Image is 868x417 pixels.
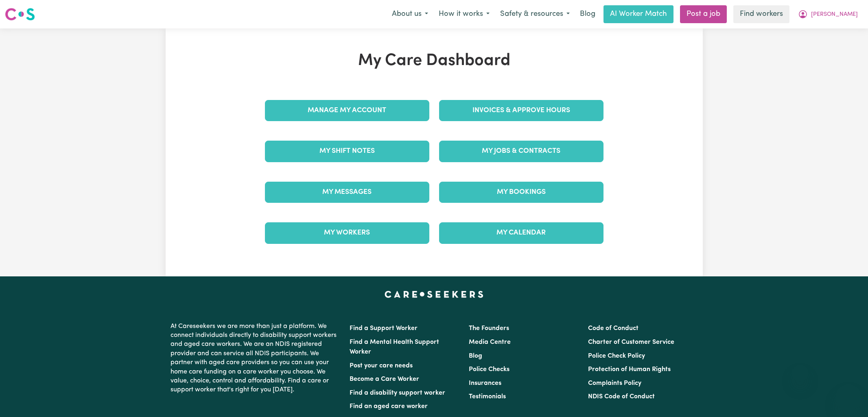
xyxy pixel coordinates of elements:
[495,6,575,23] button: Safety & resources
[811,10,858,19] span: [PERSON_NAME]
[588,339,674,345] a: Charter of Customer Service
[792,365,808,381] iframe: Close message
[5,5,35,24] a: Careseekers logo
[350,363,413,369] a: Post your care needs
[439,100,603,121] a: Invoices & Approve Hours
[588,325,638,332] a: Code of Conduct
[5,7,35,22] img: Careseekers logo
[588,366,671,373] a: Protection of Human Rights
[171,319,340,398] p: At Careseekers we are more than just a platform. We connect individuals directly to disability su...
[793,6,863,23] button: My Account
[588,353,645,359] a: Police Check Policy
[265,222,429,243] a: My Workers
[350,390,445,396] a: Find a disability support worker
[469,325,509,332] a: The Founders
[350,403,428,410] a: Find an aged care worker
[588,380,641,387] a: Complaints Policy
[439,182,603,203] a: My Bookings
[603,5,673,23] a: AI Worker Match
[385,291,483,298] a: Careseekers home page
[387,6,433,23] button: About us
[350,325,418,332] a: Find a Support Worker
[265,141,429,162] a: My Shift Notes
[439,222,603,243] a: My Calendar
[588,393,655,400] a: NDIS Code of Conduct
[835,384,861,410] iframe: Button to launch messaging window
[469,339,511,345] a: Media Centre
[680,5,727,23] a: Post a job
[469,393,506,400] a: Testimonials
[469,380,501,387] a: Insurances
[260,51,608,71] h1: My Care Dashboard
[265,182,429,203] a: My Messages
[350,376,419,382] a: Become a Care Worker
[575,5,600,23] a: Blog
[350,339,439,355] a: Find a Mental Health Support Worker
[469,366,509,373] a: Police Checks
[469,353,482,359] a: Blog
[433,6,495,23] button: How it works
[265,100,429,121] a: Manage My Account
[733,5,789,23] a: Find workers
[439,141,603,162] a: My Jobs & Contracts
